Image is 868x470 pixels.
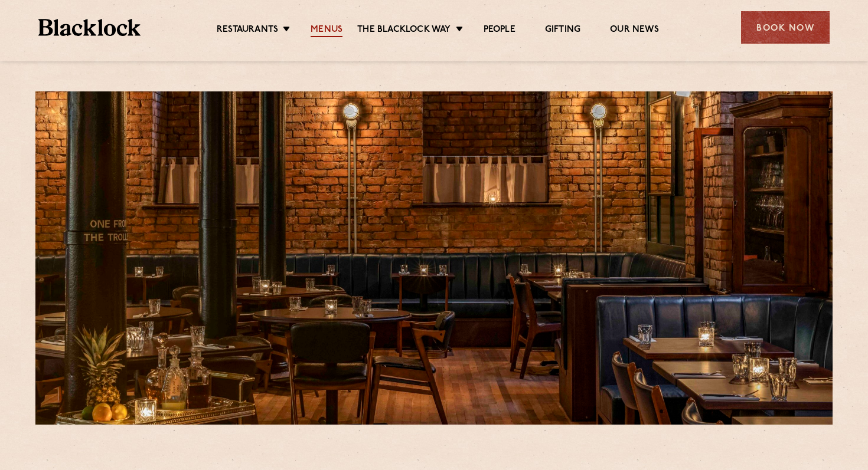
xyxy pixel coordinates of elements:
img: BL_Textured_Logo-footer-cropped.svg [38,19,141,36]
a: Menus [311,24,342,37]
a: People [484,24,515,37]
a: The Blacklock Way [357,24,451,37]
a: Restaurants [217,24,278,37]
a: Our News [610,24,659,37]
a: Gifting [545,24,580,37]
div: Book Now [741,11,830,44]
